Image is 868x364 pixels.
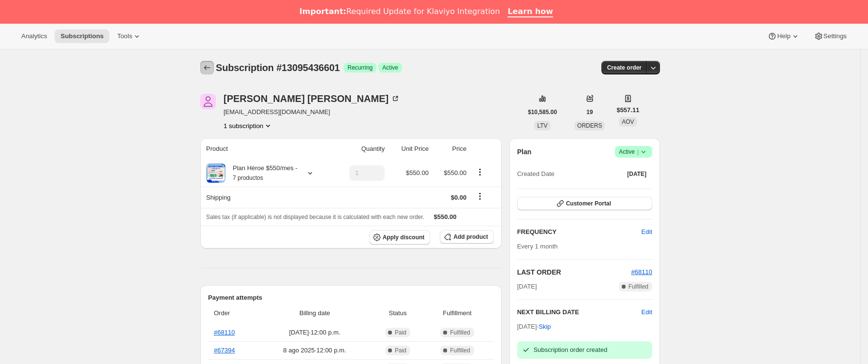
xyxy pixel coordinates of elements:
[581,105,599,119] button: 19
[566,200,611,207] span: Customer Portal
[233,175,263,181] small: 7 productos
[260,328,369,337] span: [DATE] · 12:00 p.m.
[224,94,400,103] div: [PERSON_NAME] [PERSON_NAME]
[539,322,551,332] span: Skip
[216,62,340,73] span: Subscription #13095436601
[333,138,388,160] th: Quantity
[388,138,432,160] th: Unit Price
[224,107,400,117] span: [EMAIL_ADDRESS][DOMAIN_NAME]
[629,283,648,291] span: Fulfilled
[375,308,421,318] span: Status
[642,227,652,237] span: Edit
[508,7,553,17] a: Learn how
[631,268,652,276] a: #68110
[426,308,488,318] span: Fulfillment
[637,148,639,156] span: |
[432,138,469,160] th: Price
[601,61,647,74] button: Create order
[517,307,642,317] h2: NEXT BILLING DATE
[406,169,429,176] span: $550.00
[382,64,398,72] span: Active
[823,32,847,40] span: Settings
[55,29,109,43] button: Subscriptions
[528,108,557,116] span: $10,585.00
[622,118,634,125] span: AOV
[451,194,467,201] span: $0.00
[627,170,646,178] span: [DATE]
[434,213,457,220] span: $550.00
[642,307,652,317] button: Edit
[517,169,554,179] span: Created Date
[621,167,652,181] button: [DATE]
[225,163,298,183] div: Plan Héroe $550/mes -
[111,29,148,43] button: Tools
[517,197,652,210] button: Customer Portal
[200,187,333,208] th: Shipping
[299,7,346,16] b: Important:
[395,347,406,354] span: Paid
[472,167,488,177] button: Product actions
[534,346,607,353] span: Subscription order created
[517,267,631,277] h2: LAST ORDER
[619,147,648,157] span: Active
[260,308,369,318] span: Billing date
[522,105,563,119] button: $10,585.00
[533,319,556,335] button: Skip
[808,29,853,43] button: Settings
[517,243,558,250] span: Every 1 month
[395,329,406,336] span: Paid
[224,121,273,131] button: Product actions
[450,347,470,354] span: Fulfilled
[444,169,466,176] span: $550.00
[517,323,551,330] span: [DATE] ·
[616,105,639,115] span: $557.11
[453,233,488,241] span: Add product
[440,230,494,244] button: Add product
[60,32,104,40] span: Subscriptions
[631,267,652,277] button: #68110
[383,233,425,241] span: Apply discount
[214,347,235,354] a: #67394
[577,122,602,129] span: ORDERS
[450,329,470,336] span: Fulfilled
[208,303,257,324] th: Order
[208,293,494,303] h2: Payment attempts
[777,32,790,40] span: Help
[299,7,500,16] div: Required Update for Klaviyo Integration
[347,64,373,72] span: Recurring
[472,191,488,202] button: Shipping actions
[21,32,47,40] span: Analytics
[537,122,547,129] span: LTV
[200,94,216,109] span: Fanny Altamirano
[517,227,642,237] h2: FREQUENCY
[15,29,53,43] button: Analytics
[762,29,806,43] button: Help
[214,329,235,336] a: #68110
[636,224,658,240] button: Edit
[260,346,369,355] span: 8 ago 2025 · 12:00 p.m.
[369,230,431,245] button: Apply discount
[586,108,593,116] span: 19
[117,32,132,40] span: Tools
[206,214,424,220] span: Sales tax (if applicable) is not displayed because it is calculated with each new order.
[206,163,225,183] img: product img
[607,64,642,72] span: Create order
[200,138,333,160] th: Product
[517,282,537,291] span: [DATE]
[200,61,214,74] button: Subscriptions
[517,147,532,157] h2: Plan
